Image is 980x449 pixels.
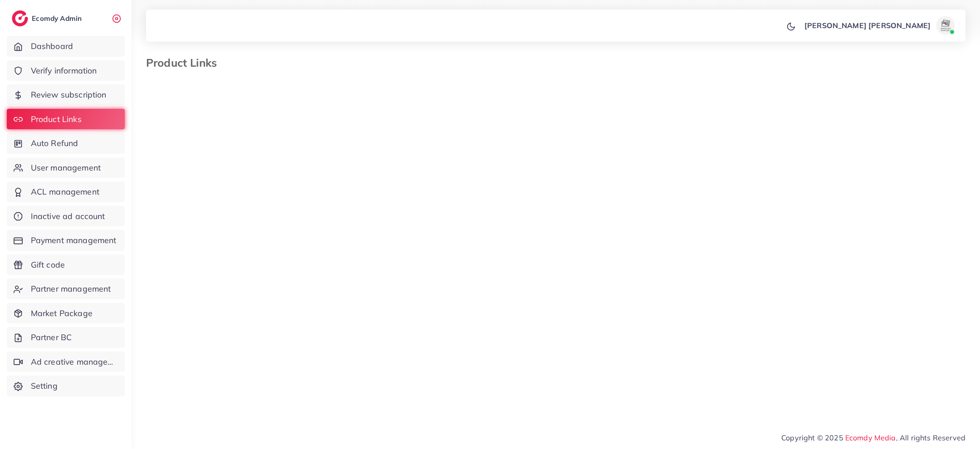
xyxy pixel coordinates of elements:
span: Gift code [31,259,65,271]
a: ACL management [7,181,125,202]
a: Payment management [7,230,125,251]
a: Dashboard [7,36,125,57]
span: Partner BC [31,332,72,343]
span: Market Package [31,307,93,319]
span: Ad creative management [31,356,118,368]
a: Gift code [7,254,125,275]
a: Market Package [7,303,125,324]
span: Payment management [31,234,117,246]
span: Auto Refund [31,137,78,149]
a: User management [7,157,125,178]
span: Setting [31,380,58,392]
a: [PERSON_NAME] [PERSON_NAME]avatar [799,16,958,34]
img: avatar [936,16,955,34]
a: logoEcomdy Admin [12,10,84,26]
span: User management [31,162,101,174]
a: Verify information [7,60,125,81]
span: ACL management [31,186,99,198]
span: Verify information [31,65,97,77]
a: Inactive ad account [7,206,125,227]
span: Inactive ad account [31,210,105,222]
span: Partner management [31,283,111,295]
img: logo [12,10,28,26]
span: Product Links [31,113,82,125]
a: Product Links [7,109,125,130]
span: Review subscription [31,89,107,101]
a: Review subscription [7,84,125,105]
a: Setting [7,376,125,396]
a: Auto Refund [7,133,125,154]
a: Partner management [7,278,125,299]
a: Partner BC [7,327,125,348]
span: Dashboard [31,40,73,52]
a: Ad creative management [7,351,125,372]
p: [PERSON_NAME] [PERSON_NAME] [804,20,931,31]
h2: Ecomdy Admin [32,14,84,23]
